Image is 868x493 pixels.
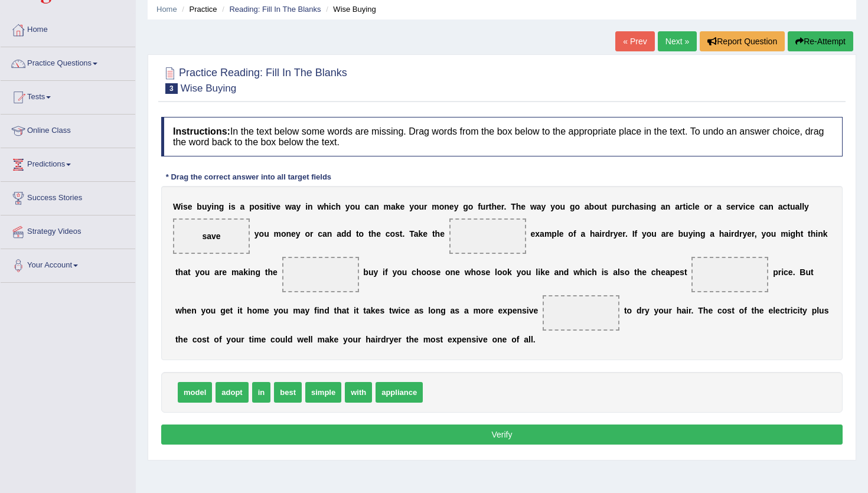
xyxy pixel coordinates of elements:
b: p [612,202,617,211]
b: i [329,202,331,211]
b: a [661,202,665,211]
b: r [602,229,605,239]
b: n [250,267,256,277]
b: e [449,202,454,211]
b: a [795,202,800,211]
b: b [363,267,368,277]
b: n [559,267,564,277]
a: Reading: Fill In The Blanks [229,5,321,14]
b: s [604,267,609,277]
span: save [202,231,220,241]
li: Wise Buying [323,4,376,15]
b: a [292,202,296,211]
b: e [730,202,735,211]
b: u [355,202,360,211]
b: r [752,229,755,239]
b: a [183,267,188,277]
b: a [613,267,618,277]
b: e [423,229,428,239]
h2: Practice Reading: Fill In The Blanks [161,64,347,94]
span: Drop target [282,257,359,292]
b: y [804,202,809,211]
b: l [800,202,802,211]
b: y [254,229,259,239]
b: s [620,267,625,277]
a: Strategy Videos [1,216,135,245]
b: r [665,229,668,239]
b: e [747,229,752,239]
b: p [552,229,557,239]
b: n [646,202,651,211]
b: d [341,229,347,239]
small: Wise Buying [181,83,236,94]
b: n [374,202,379,211]
b: h [178,267,184,277]
b: a [537,202,541,211]
b: n [665,202,671,211]
b: u [771,229,776,239]
b: u [526,267,531,277]
b: k [419,229,423,239]
b: i [229,202,231,211]
b: g [219,202,224,211]
b: o [281,229,286,239]
b: u [481,202,486,211]
b: t [489,202,492,211]
b: x [535,229,540,239]
b: a [724,229,729,239]
a: Online Class [1,115,135,144]
b: e [497,202,501,211]
b: i [264,202,266,211]
b: a [661,229,666,239]
b: a [322,229,327,239]
b: i [538,267,540,277]
b: e [521,202,526,211]
b: a [414,229,419,239]
b: r [424,202,427,211]
b: e [400,202,405,211]
b: o [200,267,205,277]
b: o [350,202,355,211]
b: i [729,229,731,239]
b: k [823,229,828,239]
b: d [605,229,611,239]
b: y [517,267,521,277]
b: t [808,229,811,239]
b: a [595,229,600,239]
b: n [451,267,456,277]
b: y [345,202,350,211]
b: e [222,267,227,277]
li: Practice [179,4,217,15]
b: t [368,229,371,239]
a: Home [1,14,135,43]
b: v [272,202,276,211]
b: y [541,202,546,211]
b: f [573,229,576,239]
b: u [419,202,424,211]
b: c [318,229,322,239]
b: h [811,229,816,239]
b: m [384,202,391,211]
b: t [787,202,790,211]
b: w [465,267,471,277]
b: t [265,267,268,277]
b: r [680,202,683,211]
b: y [296,229,301,239]
button: Verify [161,425,843,445]
b: e [188,202,192,211]
b: u [599,202,605,211]
b: a [675,202,680,211]
b: c [745,202,750,211]
b: y [392,267,397,277]
button: Re-Attempt [788,31,853,51]
b: i [815,229,818,239]
b: h [580,267,585,277]
b: a [540,229,544,239]
b: i [693,229,695,239]
b: k [396,202,400,211]
b: h [416,267,422,277]
b: i [743,202,746,211]
b: i [269,202,272,211]
b: u [616,202,622,211]
b: y [296,202,301,211]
